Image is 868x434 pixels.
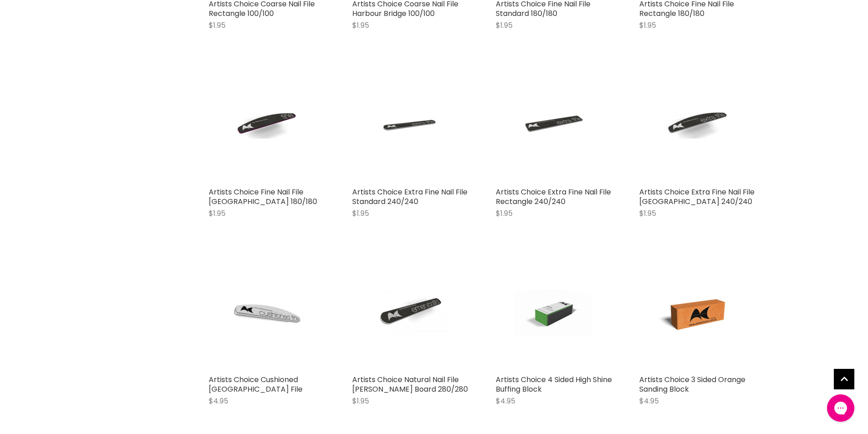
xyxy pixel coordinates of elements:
[822,391,859,425] iframe: Gorgias live chat messenger
[639,208,656,219] span: $1.95
[496,20,513,31] span: $1.95
[228,66,305,183] img: Artists Choice Fine Nail File Harbour Bridge 180/180
[658,254,736,370] img: Artists Choice 3 Sided Orange Sanding Block
[496,187,611,207] a: Artists Choice Extra Fine Nail File Rectangle 240/240
[352,396,369,406] span: $1.95
[352,66,468,183] a: Artists Choice Extra Fine Nail File Standard 240/240
[209,254,325,370] a: Artists Choice Cushioned Harbour Bridge File
[352,20,369,31] span: $1.95
[515,66,592,183] img: Artists Choice Extra Fine Nail File Rectangle 240/240
[371,254,449,370] img: Artists Choice Natural Nail File Emery Board 280/280
[209,20,226,31] span: $1.95
[371,66,449,183] img: Artists Choice Extra Fine Nail File Standard 240/240
[209,187,317,207] a: Artists Choice Fine Nail File [GEOGRAPHIC_DATA] 180/180
[209,396,228,406] span: $4.95
[496,396,515,406] span: $4.95
[515,254,592,370] img: Artists Choice 4 Sided High Shine Buffing Block
[496,374,612,394] a: Artists Choice 4 Sided High Shine Buffing Block
[639,396,659,406] span: $4.95
[639,254,755,370] a: Artists Choice 3 Sided Orange Sanding Block
[639,66,755,183] a: Artists Choice Extra Fine Nail File Harbour Bridge 240/240
[352,254,468,370] a: Artists Choice Natural Nail File Emery Board 280/280
[496,208,513,219] span: $1.95
[639,20,656,31] span: $1.95
[639,187,755,207] a: Artists Choice Extra Fine Nail File [GEOGRAPHIC_DATA] 240/240
[209,66,325,183] a: Artists Choice Fine Nail File Harbour Bridge 180/180
[658,66,736,183] img: Artists Choice Extra Fine Nail File Harbour Bridge 240/240
[496,66,612,183] a: Artists Choice Extra Fine Nail File Rectangle 240/240
[496,254,612,370] a: Artists Choice 4 Sided High Shine Buffing Block
[352,374,468,394] a: Artists Choice Natural Nail File [PERSON_NAME] Board 280/280
[352,187,467,207] a: Artists Choice Extra Fine Nail File Standard 240/240
[352,208,369,219] span: $1.95
[228,254,305,370] img: Artists Choice Cushioned Harbour Bridge File
[209,374,303,394] a: Artists Choice Cushioned [GEOGRAPHIC_DATA] File
[209,208,226,219] span: $1.95
[639,374,745,394] a: Artists Choice 3 Sided Orange Sanding Block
